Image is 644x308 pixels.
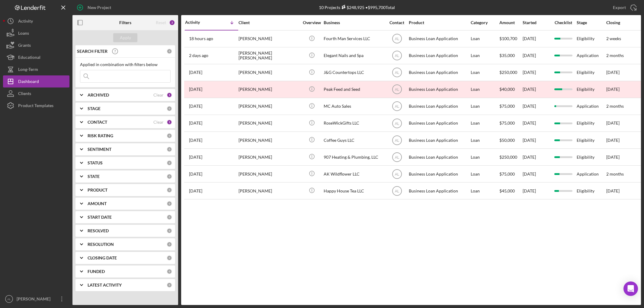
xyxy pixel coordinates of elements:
a: Product Templates [3,100,69,112]
div: Happy House Tea LLC [324,183,384,199]
time: 2 months [606,53,624,58]
b: RESOLVED [88,228,109,233]
div: 0 [167,49,172,54]
b: CONTACT [88,120,107,125]
div: [PERSON_NAME] [PERSON_NAME] [239,48,299,64]
div: [PERSON_NAME] [239,183,299,199]
div: Loan [471,149,499,165]
time: [DATE] [606,154,620,160]
span: $75,000 [499,120,515,125]
time: 2025-10-02 18:22 [189,70,202,75]
b: Filters [119,20,131,25]
span: $250,000 [499,70,517,75]
div: 0 [167,255,172,261]
time: 2 months [606,171,624,176]
div: Loan [471,81,499,97]
b: PRODUCT [88,188,107,192]
time: [DATE] [606,138,620,143]
span: $35,000 [499,53,515,58]
div: Export [613,2,626,14]
div: [DATE] [523,31,550,47]
b: STAGE [88,106,101,111]
div: AK Wildflower LLC [324,166,384,182]
div: Reset [156,20,166,25]
div: Contact [386,20,408,25]
div: [DATE] [523,115,550,131]
time: 2025-10-07 21:22 [189,36,213,41]
div: [PERSON_NAME] [239,98,299,114]
b: CLOSING DATE [88,256,117,260]
div: Business Loan Application [409,166,469,182]
b: ARCHIVED [88,93,109,97]
div: Product [409,20,469,25]
button: Dashboard [3,75,69,87]
div: [DATE] [523,166,550,182]
div: 10 Projects • $995,700 Total [319,5,395,10]
div: Eligibility [577,132,606,148]
div: 0 [167,174,172,179]
div: [PERSON_NAME] [239,81,299,97]
div: Eligibility [577,115,606,131]
span: $250,000 [499,154,517,160]
div: Dashboard [18,75,39,89]
time: [DATE] [606,188,620,193]
time: 2025-10-02 17:44 [189,87,202,92]
div: Business Loan Application [409,31,469,47]
div: Amount [499,20,522,25]
b: RISK RATING [88,133,113,138]
b: SENTIMENT [88,147,111,152]
text: AL [395,155,399,159]
b: STATUS [88,160,103,165]
b: LATEST ACTIVITY [88,283,122,287]
button: Long-Term [3,63,69,75]
text: AL [395,104,399,109]
div: [DATE] [523,65,550,81]
div: Category [471,20,499,25]
div: 0 [167,269,172,274]
text: AL [395,54,399,58]
div: Product Templates [18,100,53,113]
time: 2 weeks [606,36,621,41]
div: 1 [167,92,172,98]
div: $40,000 [499,81,522,97]
div: [PERSON_NAME] [239,166,299,182]
div: Stage [577,20,606,25]
div: [DATE] [523,132,550,148]
span: $75,000 [499,103,515,109]
div: Business Loan Application [409,98,469,114]
div: 0 [167,133,172,138]
time: 2025-08-13 21:19 [189,189,202,193]
div: Loan [471,98,499,114]
div: Business Loan Application [409,48,469,64]
button: Educational [3,51,69,63]
div: Loan [471,132,499,148]
div: Application [577,48,606,64]
button: Grants [3,39,69,51]
div: Coffee Guys LLC [324,132,384,148]
time: 2 months [606,103,624,109]
a: Loans [3,27,69,39]
div: Checklist [550,20,576,25]
div: Business Loan Application [409,149,469,165]
div: Business Loan Application [409,115,469,131]
b: SEARCH FILTER [77,49,107,54]
div: Activity [185,20,212,25]
div: Started [523,20,550,25]
div: Loans [18,27,29,41]
div: 1 [167,119,172,125]
div: Loan [471,65,499,81]
text: AL [395,189,399,193]
text: AL [395,138,399,142]
div: [DATE] [523,81,550,97]
b: FUNDED [88,269,105,274]
span: $50,000 [499,138,515,143]
div: Elegant Nails and Spa [324,48,384,64]
time: 2025-09-26 22:15 [189,121,202,125]
div: Business [324,20,384,25]
time: 2025-09-22 23:28 [189,172,202,176]
div: [DATE] [523,48,550,64]
time: 2025-09-24 18:31 [189,138,202,143]
div: Business Loan Application [409,183,469,199]
div: 0 [167,228,172,233]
